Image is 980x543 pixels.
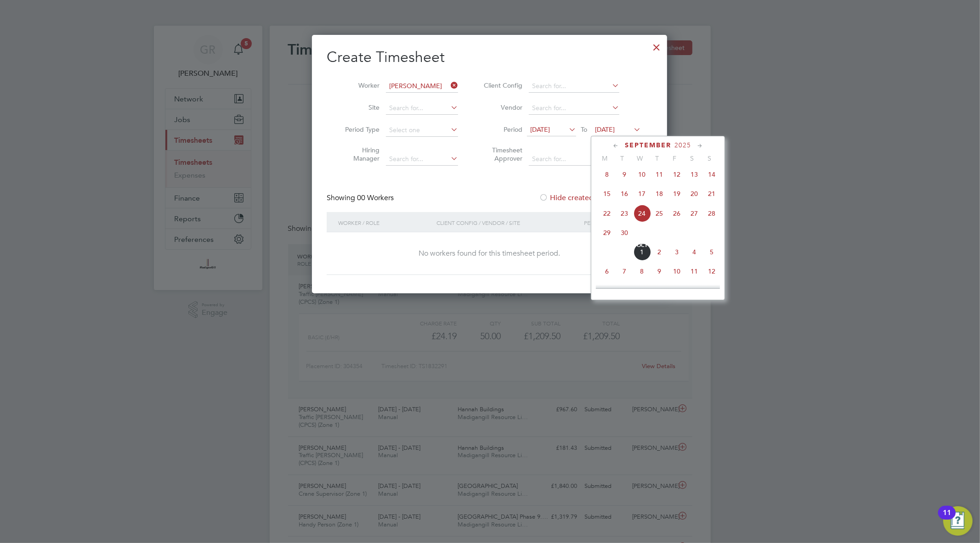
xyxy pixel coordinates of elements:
label: Period [481,125,522,134]
span: To [578,123,590,135]
h2: Create Timesheet [327,48,652,67]
span: 24 [633,205,651,222]
span: M [596,154,613,162]
span: Oct [633,243,651,248]
span: 2 [651,243,668,261]
span: 2025 [674,141,691,149]
span: 3 [668,243,685,261]
span: 17 [633,185,651,202]
label: Vendor [481,103,522,112]
span: 22 [598,205,616,222]
div: Worker / Role [336,212,434,233]
label: Site [338,103,380,112]
span: 16 [651,282,668,299]
span: 1 [633,243,651,261]
div: Client Config / Vendor / Site [434,212,582,233]
button: Open Resource Center, 11 new notifications [943,506,973,536]
span: 18 [685,282,703,299]
span: 00 Workers [357,193,394,202]
span: September [625,141,671,149]
span: 10 [633,166,651,183]
span: 14 [616,282,633,299]
span: 17 [668,282,685,299]
input: Search for... [529,102,619,115]
span: 23 [616,205,633,222]
input: Search for... [529,153,619,166]
label: Hide created timesheets [539,193,632,202]
span: 13 [685,166,703,183]
span: 25 [651,205,668,222]
span: 12 [703,263,720,280]
span: 9 [616,166,633,183]
label: Worker [338,81,380,90]
input: Search for... [529,80,619,93]
span: W [631,154,648,162]
span: 16 [616,185,633,202]
label: Period Type [338,125,380,134]
span: 11 [651,166,668,183]
label: Timesheet Approver [481,146,522,162]
span: 15 [633,282,651,299]
span: 28 [703,205,720,222]
span: 20 [685,185,703,202]
span: 6 [598,263,616,280]
span: 29 [598,224,616,241]
span: 5 [703,243,720,261]
span: 4 [685,243,703,261]
span: [DATE] [595,125,615,134]
span: 15 [598,185,616,202]
span: 8 [598,166,616,183]
div: Period [582,212,643,233]
span: 14 [703,166,720,183]
span: T [613,154,631,162]
span: [DATE] [530,125,550,134]
span: 21 [703,185,720,202]
span: 10 [668,263,685,280]
span: 13 [598,282,616,299]
span: F [666,154,683,162]
span: 30 [616,224,633,241]
input: Search for... [386,153,458,166]
div: 11 [943,513,951,525]
span: T [648,154,666,162]
input: Select one [386,124,458,137]
span: 26 [668,205,685,222]
span: 19 [668,185,685,202]
div: Showing [327,193,396,203]
span: 9 [651,263,668,280]
label: Hiring Manager [338,146,380,162]
label: Client Config [481,81,522,90]
span: 7 [616,263,633,280]
span: 8 [633,263,651,280]
span: 12 [668,166,685,183]
span: S [683,154,701,162]
span: 19 [703,282,720,299]
input: Search for... [386,80,458,93]
span: S [701,154,718,162]
div: No workers found for this timesheet period. [336,249,643,258]
span: 18 [651,185,668,202]
span: 27 [685,205,703,222]
input: Search for... [386,102,458,115]
span: 11 [685,263,703,280]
